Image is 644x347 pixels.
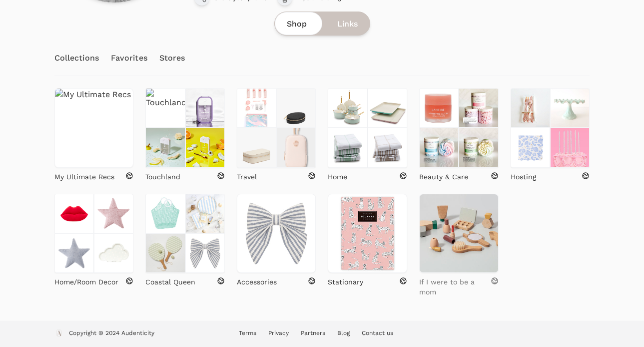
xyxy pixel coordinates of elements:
[419,88,499,168] a: Beauty & Care Beauty & Care Beauty & Care Beauty & Care
[419,273,499,297] a: If I were to be a mom
[239,329,256,336] a: Terms
[145,277,195,287] p: Coastal Queen
[185,128,225,167] img: Touchland
[511,172,536,182] p: Hosting
[328,128,367,167] img: Home
[511,88,550,128] img: Hosting
[276,88,316,128] img: Travel
[145,88,185,128] img: Touchland
[328,88,407,168] a: Home Home Home Home
[237,168,316,182] a: Travel
[54,277,118,287] p: Home/Room Decor
[368,88,407,128] img: Home
[185,194,225,233] img: Coastal Queen
[54,41,99,76] a: Collections
[301,329,325,336] a: Partners
[550,88,590,128] img: Hosting
[268,329,289,336] a: Privacy
[419,172,468,182] p: Beauty & Care
[54,88,134,168] img: My Ultimate Recs
[237,172,257,182] p: Travel
[185,233,225,273] img: Coastal Queen
[159,41,185,76] a: Stores
[94,194,133,233] img: Home/Room Decor
[145,168,225,182] a: Touchland
[145,194,185,233] img: Coastal Queen
[419,277,491,297] p: If I were to be a mom
[328,277,363,287] p: Stationary
[459,128,498,167] img: Beauty & Care
[69,329,154,339] p: Copyright © 2024 Audenticity
[237,128,276,167] img: Travel
[237,88,316,168] a: Travel Travel Travel Travel
[145,128,185,167] img: Touchland
[145,172,180,182] p: Touchland
[237,88,276,128] img: Travel
[145,194,225,273] a: Coastal Queen Coastal Queen Coastal Queen Coastal Queen
[337,18,358,30] span: Links
[54,194,94,233] img: Home/Room Decor
[328,273,407,287] a: Stationary
[111,41,147,76] a: Favorites
[419,88,459,128] img: Beauty & Care
[511,168,590,182] a: Hosting
[54,172,114,182] p: My Ultimate Recs
[328,88,367,128] img: Home
[185,88,225,128] img: Touchland
[54,194,134,273] a: Home/Room Decor Home/Room Decor Home/Room Decor Home/Room Decor
[276,128,316,167] img: Travel
[287,18,307,30] span: Shop
[54,168,134,182] a: My Ultimate Recs
[368,128,407,167] img: Home
[145,88,225,168] a: Touchland Touchland Touchland Touchland
[419,168,499,182] a: Beauty & Care
[511,128,550,167] img: Hosting
[328,172,347,182] p: Home
[419,194,499,273] img: If I were to be a mom
[550,128,590,167] img: Hosting
[145,233,185,273] img: Coastal Queen
[145,273,225,287] a: Coastal Queen
[419,128,459,167] img: Beauty & Care
[237,194,316,273] img: Accessories
[54,273,134,287] a: Home/Room Decor
[328,194,407,273] img: Stationary
[328,168,407,182] a: Home
[362,329,393,336] a: Contact us
[511,88,590,168] a: Hosting Hosting Hosting Hosting
[459,88,498,128] img: Beauty & Care
[54,233,94,273] img: Home/Room Decor
[237,273,316,287] a: Accessories
[94,233,133,273] img: Home/Room Decor
[337,329,350,336] a: Blog
[237,277,277,287] p: Accessories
